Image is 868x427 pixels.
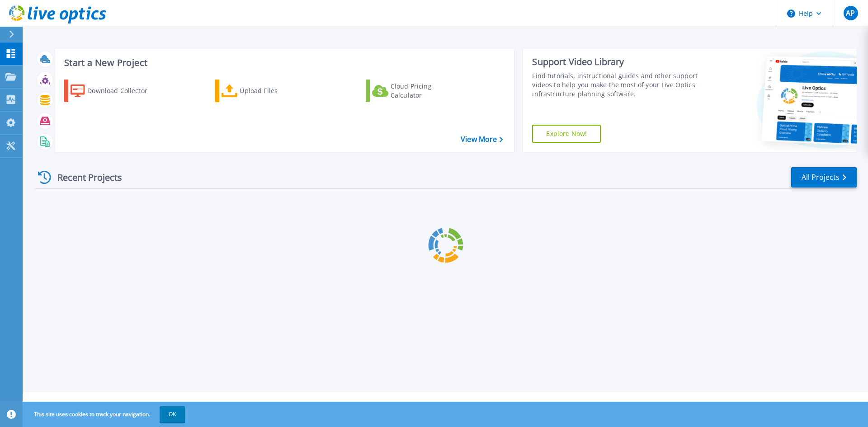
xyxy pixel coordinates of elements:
[391,82,463,100] div: Cloud Pricing Calculator
[532,71,702,99] div: Find tutorials, instructional guides and other support videos to help you make the most of your L...
[791,167,857,188] a: All Projects
[64,58,503,68] h3: Start a New Project
[846,9,855,17] span: AP
[366,80,467,102] a: Cloud Pricing Calculator
[215,80,316,102] a: Upload Files
[240,82,312,100] div: Upload Files
[35,166,134,188] div: Recent Projects
[25,406,185,422] span: This site uses cookies to track your navigation.
[64,80,165,102] a: Download Collector
[461,135,503,144] a: View More
[532,56,702,68] div: Support Video Library
[532,125,601,143] a: Explore Now!
[160,406,185,422] button: OK
[87,82,160,100] div: Download Collector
